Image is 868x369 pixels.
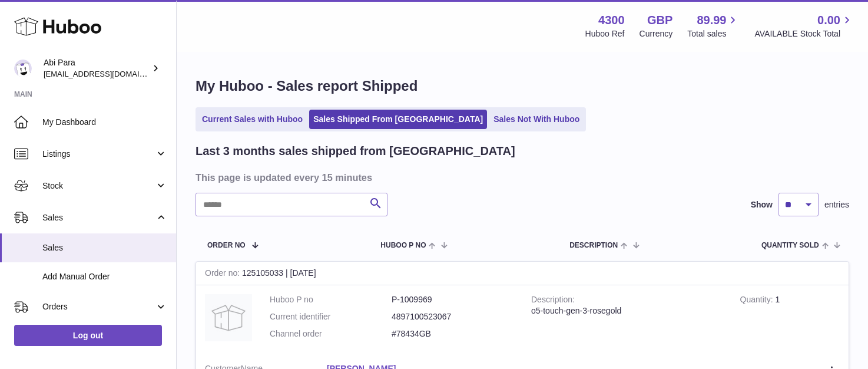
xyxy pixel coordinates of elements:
[44,69,173,78] span: [EMAIL_ADDRESS][DOMAIN_NAME]
[754,12,854,39] a: 0.00 AVAILABLE Stock Total
[531,295,575,307] strong: Description
[754,28,854,39] span: AVAILABLE Stock Total
[392,311,513,322] dd: 4897100523067
[42,149,155,160] span: Listings
[42,212,155,223] span: Sales
[270,328,392,340] dt: Channel order
[640,28,673,39] div: Currency
[42,117,167,128] span: My Dashboard
[309,110,487,129] a: Sales Shipped From [GEOGRAPHIC_DATA]
[751,199,773,210] label: Show
[761,242,819,249] span: Quantity Sold
[569,242,618,249] span: Description
[42,301,155,312] span: Orders
[44,57,150,80] div: Abi Para
[196,262,849,285] div: 125105033 | [DATE]
[14,325,162,346] a: Log out
[198,110,307,129] a: Current Sales with Huboo
[687,28,740,39] span: Total sales
[270,311,392,322] dt: Current identifier
[740,295,776,307] strong: Quantity
[42,180,155,192] span: Stock
[270,294,392,305] dt: Huboo P no
[14,60,32,77] img: Abi@mifo.co.uk
[196,171,846,184] h3: This page is updated every 15 minutes
[42,242,167,253] span: Sales
[380,242,426,249] span: Huboo P no
[824,199,849,210] span: entries
[392,328,513,340] dd: #78434GB
[205,268,242,281] strong: Order no
[205,294,252,341] img: no-photo.jpg
[196,77,849,95] h1: My Huboo - Sales report Shipped
[207,242,246,249] span: Order No
[585,28,625,39] div: Huboo Ref
[687,12,740,39] a: 89.99 Total sales
[817,12,840,28] span: 0.00
[598,12,625,28] strong: 4300
[697,12,726,28] span: 89.99
[42,271,167,282] span: Add Manual Order
[647,12,672,28] strong: GBP
[489,110,584,129] a: Sales Not With Huboo
[731,285,849,354] td: 1
[196,143,515,159] h2: Last 3 months sales shipped from [GEOGRAPHIC_DATA]
[392,294,513,305] dd: P-1009969
[531,305,723,317] div: o5-touch-gen-3-rosegold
